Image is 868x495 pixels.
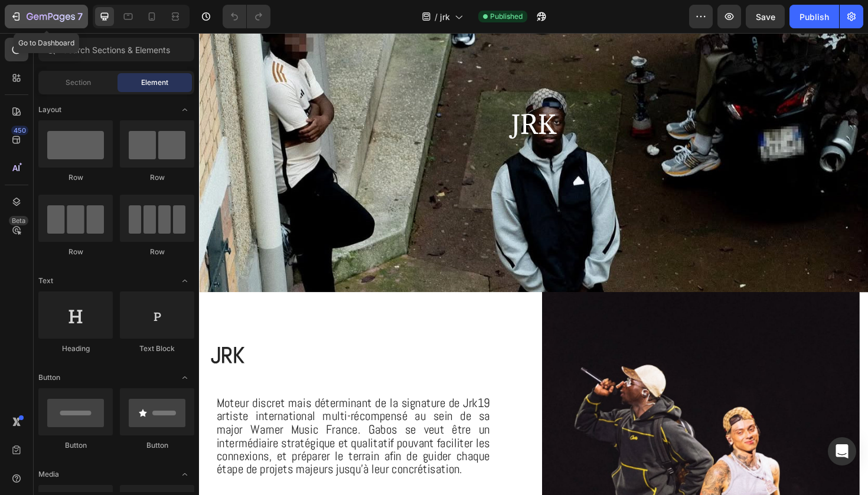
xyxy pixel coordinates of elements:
[120,343,194,354] div: Text Block
[175,368,194,387] span: Toggle open
[440,11,450,23] span: jrk
[38,276,53,286] span: Text
[789,5,839,28] button: Publish
[38,343,113,354] div: Heading
[120,247,194,257] div: Row
[175,465,194,484] span: Toggle open
[66,77,91,88] span: Section
[11,79,698,116] p: JRK
[12,317,48,359] a: JRK
[199,33,868,495] iframe: Design area
[746,5,785,28] button: Save
[490,11,523,22] span: Published
[120,172,194,183] div: Row
[756,12,775,22] span: Save
[38,104,61,115] span: Layout
[77,9,83,24] p: 7
[38,38,194,61] input: Search Sections & Elements
[175,271,194,290] span: Toggle open
[38,247,113,257] div: Row
[800,11,829,23] div: Publish
[9,216,28,225] div: Beta
[828,437,856,466] div: Open Intercom Messenger
[38,469,59,480] span: Media
[141,77,168,88] span: Element
[38,440,113,451] div: Button
[38,172,113,183] div: Row
[38,372,60,383] span: Button
[5,5,88,28] button: 7
[18,383,308,470] span: Moteur discret mais déterminant de la signature de Jrk19 artiste international multi-récompensé a...
[435,11,438,23] span: /
[223,5,270,28] div: Undo/Redo
[175,100,194,119] span: Toggle open
[120,440,194,451] div: Button
[11,126,28,135] div: 450
[12,326,48,356] span: JRK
